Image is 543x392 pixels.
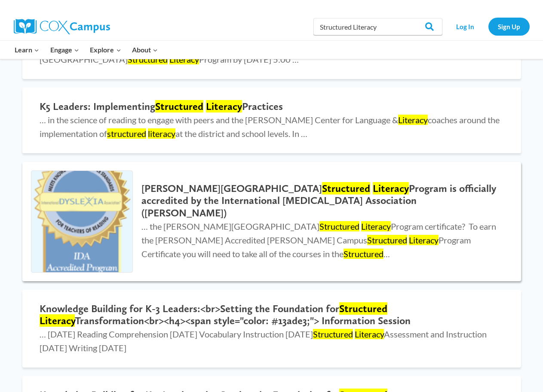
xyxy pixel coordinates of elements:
[128,54,168,64] mark: Structured
[14,19,110,34] img: Cox Campus
[361,221,391,231] mark: Literacy
[322,182,370,194] mark: Structured
[126,41,163,59] button: Child menu of About
[85,41,127,59] button: Child menu of Explore
[45,41,85,59] button: Child menu of Engage
[447,18,484,35] a: Log In
[313,18,442,35] input: Search Cox Campus
[22,162,521,281] a: Cox Campus Structured Literacy Program is officially accredited by the International Dyslexia Ass...
[40,314,75,327] mark: Literacy
[107,128,146,139] mark: structured
[40,115,500,139] span: … in the science of reading to engage with peers and the [PERSON_NAME] Center for Language & coac...
[9,41,45,59] button: Child menu of Learn
[313,329,353,339] mark: Structured
[398,115,428,125] mark: Literacy
[155,100,203,112] mark: Structured
[22,88,521,153] a: K5 Leaders: ImplementingStructured LiteracyPractices … in the science of reading to engage with p...
[169,54,199,64] mark: Literacy
[141,182,503,219] h2: [PERSON_NAME][GEOGRAPHIC_DATA] Program is officially accredited by the International [MEDICAL_DAT...
[40,303,504,328] h2: Knowledge Building for K-3 Leaders:<br>Setting the Foundation for Transformation<br><h4><span sty...
[488,18,530,35] a: Sign Up
[344,249,383,259] mark: Structured
[206,100,242,112] mark: Literacy
[148,128,175,139] mark: literacy
[367,235,407,245] mark: Structured
[409,235,439,245] mark: Literacy
[40,329,487,353] span: … [DATE] Reading Comprehension [DATE] Vocabulary Instruction [DATE] Assessment and Instruction [D...
[355,329,384,339] mark: Literacy
[9,41,163,59] nav: Primary Navigation
[22,290,521,368] a: Knowledge Building for K-3 Leaders:<br>Setting the Foundation forStructured LiteracyTransformatio...
[31,171,133,272] img: Cox Campus Structured Literacy Program is officially accredited by the International Dyslexia Ass...
[339,302,387,315] mark: Structured
[141,221,496,259] span: … the [PERSON_NAME][GEOGRAPHIC_DATA] Program certificate? To earn the [PERSON_NAME] Accredited [P...
[447,18,530,35] nav: Secondary Navigation
[40,100,504,113] h2: K5 Leaders: Implementing Practices
[319,221,359,231] mark: Structured
[373,182,409,194] mark: Literacy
